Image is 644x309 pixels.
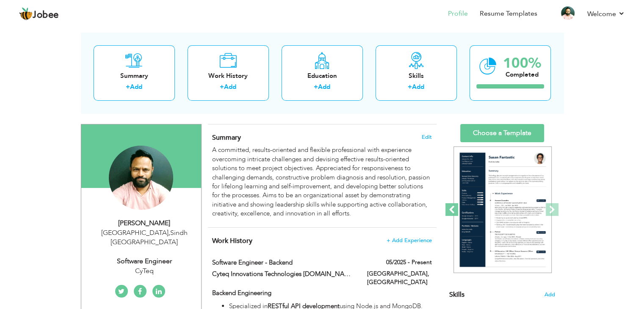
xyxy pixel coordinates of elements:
label: 05/2025 - Present [386,258,432,267]
label: + [314,83,318,91]
span: , [169,228,170,237]
a: Add [412,83,424,91]
span: Skills [449,290,464,299]
img: Profile Img [561,6,575,20]
a: Add [130,83,142,91]
span: + Add Experience [387,237,432,243]
label: [GEOGRAPHIC_DATA], [GEOGRAPHIC_DATA] [367,270,432,287]
a: Add [224,83,236,91]
span: Jobee [33,11,59,20]
a: Profile [448,9,468,19]
span: Edit [422,134,432,140]
div: Work History [194,72,262,80]
label: Software Engineer - Backend [212,258,354,267]
div: 100% [503,56,541,70]
span: Add [544,291,555,299]
div: Software Engineer [88,257,201,266]
div: Summary [100,72,168,80]
span: Summary [212,133,241,142]
a: Resume Templates [480,9,537,19]
span: Work History [212,236,252,246]
div: Skills [382,72,450,80]
div: [GEOGRAPHIC_DATA] Sindh [GEOGRAPHIC_DATA] [88,228,201,248]
img: Haroon Rasheed [109,146,173,210]
label: Cyteq Innovations Technologies [DOMAIN_NAME] [212,270,354,279]
img: jobee.io [19,7,33,21]
a: Add [318,83,330,91]
a: Choose a Template [460,124,544,142]
a: Jobee [19,7,59,21]
label: + [126,83,130,91]
div: CyTeq [88,266,201,276]
h4: Adding a summary is a quick and easy way to highlight your experience and interests. [212,133,431,142]
h4: This helps to show the companies you have worked for. [212,237,431,245]
label: + [408,83,412,91]
div: [PERSON_NAME] [88,218,201,228]
a: Welcome [587,9,625,19]
div: A committed, results-oriented and flexible professional with experience overcoming intricate chal... [212,146,431,218]
div: Education [288,72,356,80]
div: Completed [503,70,541,79]
strong: Backend Engineering [212,289,271,297]
label: + [220,83,224,91]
